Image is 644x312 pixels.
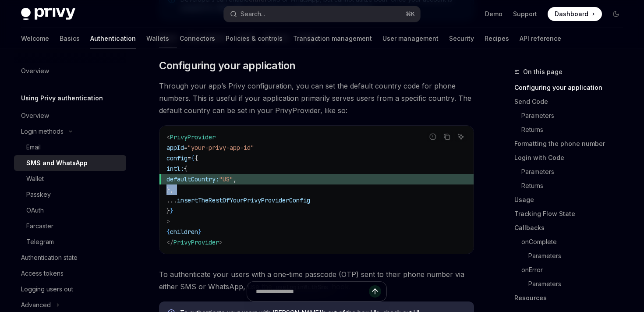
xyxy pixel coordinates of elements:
span: { [191,154,195,162]
div: Authentication state [21,252,78,263]
span: config [166,154,188,162]
span: children [170,228,198,236]
a: Authentication [90,28,136,49]
span: ⌘ K [406,11,415,18]
span: } [198,228,202,236]
a: Returns [514,123,630,137]
span: > [166,217,170,225]
a: Transaction management [293,28,372,49]
a: onError [514,263,630,277]
a: Policies & controls [226,28,283,49]
div: Overview [21,66,49,76]
button: Copy the contents from the code block [441,131,453,142]
span: = [188,154,191,162]
span: { [195,154,198,162]
a: OAuth [14,202,126,218]
button: Report incorrect code [427,131,439,142]
span: On this page [523,67,563,77]
div: Telegram [26,237,54,247]
div: Email [26,142,41,152]
span: insertTheRestOfYourPrivyProviderConfig [177,196,310,204]
a: Demo [485,10,502,18]
button: Open search [224,6,420,22]
a: Tracking Flow State [514,207,630,221]
a: Welcome [21,28,49,49]
a: User management [382,28,439,49]
a: Logging users out [14,281,126,297]
a: Configuring your application [514,81,630,95]
div: OAuth [26,205,44,216]
span: } [170,207,173,215]
span: }, [166,186,173,194]
a: Passkey [14,187,126,202]
span: To authenticate your users with a one-time passcode (OTP) sent to their phone number via either S... [159,268,474,293]
a: Basics [60,28,80,49]
div: SMS and WhatsApp [26,158,88,168]
div: Access tokens [21,268,64,279]
a: Email [14,139,126,155]
div: Farcaster [26,221,53,231]
h5: Using Privy authentication [21,93,103,103]
span: PrivyProvider [173,238,219,246]
a: Wallets [146,28,169,49]
button: Toggle dark mode [609,7,623,21]
span: intl: [166,165,184,173]
a: Formatting the phone number [514,137,630,151]
a: Support [513,10,537,18]
span: } [166,207,170,215]
a: Parameters [514,165,630,179]
a: Farcaster [14,218,126,234]
a: Telegram [14,234,126,250]
span: = [184,144,188,152]
a: API reference [520,28,561,49]
span: </ [166,238,173,246]
span: { [184,165,188,173]
span: ... [166,196,177,204]
span: Configuring your application [159,59,295,73]
a: Parameters [514,277,630,291]
div: Passkey [26,189,51,200]
div: Advanced [21,300,51,310]
span: "US" [219,175,233,183]
div: Login methods [21,126,64,137]
a: Callbacks [514,221,630,235]
span: , [233,175,237,183]
span: "your-privy-app-id" [188,144,254,152]
a: onComplete [514,235,630,249]
div: Logging users out [21,284,73,294]
a: Access tokens [14,266,126,281]
span: appId [166,144,184,152]
span: defaultCountry: [166,175,219,183]
a: Resources [514,291,630,305]
a: SMS and WhatsApp [14,155,126,171]
button: Send message [369,285,381,298]
a: Parameters [514,109,630,123]
input: Ask a question... [256,282,369,301]
div: Search... [241,9,265,19]
a: Security [449,28,474,49]
a: Overview [14,108,126,124]
a: Login with Code [514,151,630,165]
span: > [219,238,223,246]
a: Usage [514,193,630,207]
a: Overview [14,63,126,79]
span: Dashboard [555,10,588,18]
button: Ask AI [455,131,467,142]
a: Connectors [180,28,215,49]
span: PrivyProvider [170,133,216,141]
a: Recipes [485,28,509,49]
a: Send Code [514,95,630,109]
img: dark logo [21,8,75,20]
span: Through your app’s Privy configuration, you can set the default country code for phone numbers. T... [159,80,474,117]
div: Wallet [26,174,44,184]
button: Toggle Login methods section [14,124,126,139]
span: { [166,228,170,236]
a: Parameters [514,249,630,263]
a: Dashboard [548,7,602,21]
span: < [166,133,170,141]
div: Overview [21,110,49,121]
a: Returns [514,179,630,193]
a: Authentication state [14,250,126,266]
a: Wallet [14,171,126,187]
